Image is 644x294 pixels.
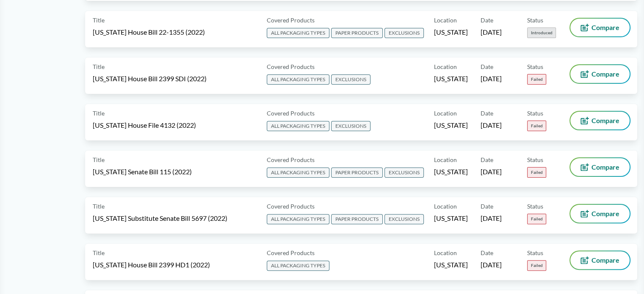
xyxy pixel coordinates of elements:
[481,260,502,269] span: [DATE]
[93,27,205,37] span: [US_STATE] House Bill 22-1355 (2022)
[267,168,329,178] span: ALL PACKAGING TYPES
[527,167,546,178] span: Failed
[267,28,329,38] span: ALL PACKAGING TYPES
[267,261,329,271] span: ALL PACKAGING TYPES
[331,214,383,224] span: PAPER PRODUCTS
[434,260,468,269] span: [US_STATE]
[591,117,619,124] span: Compare
[93,260,210,269] span: [US_STATE] House Bill 2399 HD1 (2022)
[591,71,619,77] span: Compare
[527,121,546,131] span: Failed
[434,155,457,164] span: Location
[93,16,105,25] span: Title
[527,155,543,164] span: Status
[570,112,630,129] button: Compare
[527,248,543,257] span: Status
[527,27,556,38] span: Introduced
[527,260,546,271] span: Failed
[591,210,619,217] span: Compare
[331,121,370,131] span: EXCLUSIONS
[93,155,105,164] span: Title
[434,16,457,25] span: Location
[527,109,543,118] span: Status
[434,62,457,71] span: Location
[434,167,468,176] span: [US_STATE]
[434,27,468,37] span: [US_STATE]
[570,251,630,269] button: Compare
[93,214,227,223] span: [US_STATE] Substitute Senate Bill 5697 (2022)
[570,65,630,83] button: Compare
[93,167,192,176] span: [US_STATE] Senate Bill 115 (2022)
[591,257,619,264] span: Compare
[481,109,493,118] span: Date
[481,202,493,211] span: Date
[331,28,383,38] span: PAPER PRODUCTS
[527,62,543,71] span: Status
[267,74,329,85] span: ALL PACKAGING TYPES
[384,214,424,224] span: EXCLUSIONS
[481,248,493,257] span: Date
[93,202,105,211] span: Title
[527,16,543,25] span: Status
[93,74,207,83] span: [US_STATE] House Bill 2399 SDI (2022)
[93,248,105,257] span: Title
[527,214,546,224] span: Failed
[267,248,315,257] span: Covered Products
[267,214,329,224] span: ALL PACKAGING TYPES
[591,24,619,31] span: Compare
[591,164,619,170] span: Compare
[267,202,315,211] span: Covered Products
[527,202,543,211] span: Status
[434,109,457,118] span: Location
[267,62,315,71] span: Covered Products
[481,121,502,130] span: [DATE]
[434,121,468,130] span: [US_STATE]
[384,28,424,38] span: EXCLUSIONS
[267,121,329,131] span: ALL PACKAGING TYPES
[434,214,468,223] span: [US_STATE]
[331,74,370,85] span: EXCLUSIONS
[481,155,493,164] span: Date
[331,168,383,178] span: PAPER PRODUCTS
[434,248,457,257] span: Location
[267,16,315,25] span: Covered Products
[481,27,502,37] span: [DATE]
[570,158,630,176] button: Compare
[481,16,493,25] span: Date
[93,121,196,130] span: [US_STATE] House File 4132 (2022)
[434,202,457,211] span: Location
[434,74,468,83] span: [US_STATE]
[570,205,630,223] button: Compare
[93,62,105,71] span: Title
[267,155,315,164] span: Covered Products
[527,74,546,85] span: Failed
[384,168,424,178] span: EXCLUSIONS
[481,214,502,223] span: [DATE]
[93,109,105,118] span: Title
[481,62,493,71] span: Date
[570,19,630,36] button: Compare
[267,109,315,118] span: Covered Products
[481,74,502,83] span: [DATE]
[481,167,502,176] span: [DATE]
